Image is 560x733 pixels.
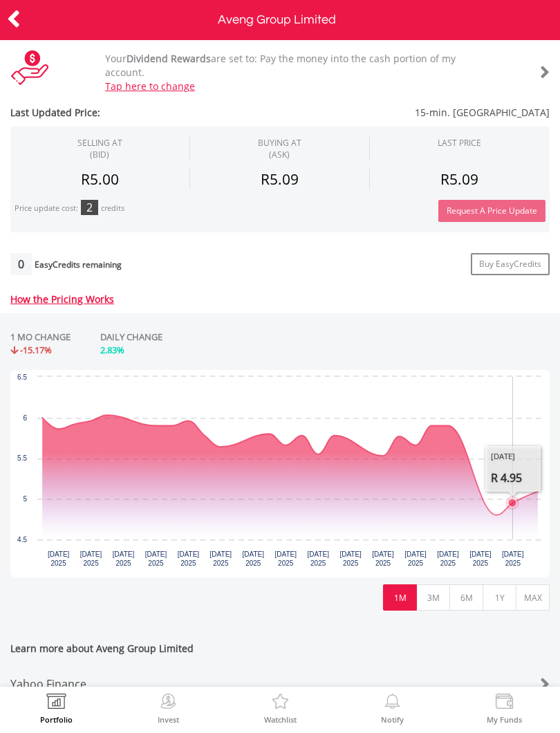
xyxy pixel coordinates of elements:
[10,666,550,703] a: Yahoo Finance
[372,550,394,567] text: [DATE] 2025
[307,550,329,567] text: [DATE] 2025
[235,106,550,120] span: 15-min. [GEOGRAPHIC_DATA]
[483,584,516,611] button: 1Y
[449,584,483,611] button: 6M
[77,149,122,160] span: (BID)
[381,694,404,723] a: Notify
[81,200,98,215] div: 2
[502,550,524,567] text: [DATE] 2025
[17,454,27,462] text: 5.5
[46,694,67,713] img: View Portfolio
[10,370,550,577] div: Chart. Highcharts interactive chart.
[508,499,516,507] path: Tuesday, 19 Aug 2025, 4.95.
[516,584,550,611] button: MAX
[494,694,515,713] img: View Funds
[80,550,102,567] text: [DATE] 2025
[100,344,124,356] span: 2.83%
[20,344,52,356] span: -15.17%
[40,694,73,723] a: Portfolio
[469,550,492,567] text: [DATE] 2025
[17,536,27,544] text: 4.5
[270,694,291,713] img: Watchlist
[113,550,135,567] text: [DATE] 2025
[10,293,114,306] a: How the Pricing Works
[10,253,32,275] div: 0
[264,694,297,723] a: Watchlist
[339,550,362,567] text: [DATE] 2025
[158,694,179,713] img: Invest Now
[437,550,459,567] text: [DATE] 2025
[77,137,122,160] div: SELLING AT
[243,550,265,567] text: [DATE] 2025
[471,253,550,275] a: Buy EasyCredits
[383,584,417,611] button: 1M
[15,203,78,214] div: Price update cost:
[382,694,403,713] img: View Notifications
[100,331,213,344] div: DAILY CHANGE
[438,137,481,149] div: LAST PRICE
[487,694,522,723] a: My Funds
[40,716,73,723] label: Portfolio
[258,137,301,160] span: BUYING AT
[178,550,200,567] text: [DATE] 2025
[487,716,522,723] label: My Funds
[17,373,27,381] text: 6.5
[10,370,550,577] svg: Interactive chart
[10,666,505,703] div: Yahoo Finance
[416,584,450,611] button: 3M
[158,694,179,723] a: Invest
[10,106,235,120] span: Last Updated Price:
[105,80,195,93] a: Tap here to change
[95,52,467,93] div: Your are set to: Pay the money into the cash portion of my account.
[210,550,232,567] text: [DATE] 2025
[35,260,122,272] div: EasyCredits remaining
[258,149,301,160] span: (ASK)
[101,203,124,214] div: credits
[261,169,299,189] span: R5.09
[264,716,297,723] label: Watchlist
[81,169,119,189] span: R5.00
[23,414,27,422] text: 6
[274,550,297,567] text: [DATE] 2025
[23,495,27,503] text: 5
[48,550,70,567] text: [DATE] 2025
[381,716,404,723] label: Notify
[438,200,545,222] button: Request A Price Update
[158,716,179,723] label: Invest
[10,642,550,666] span: Learn more about Aveng Group Limited
[404,550,427,567] text: [DATE] 2025
[440,169,478,189] span: R5.09
[145,550,167,567] text: [DATE] 2025
[127,52,211,65] b: Dividend Rewards
[10,331,71,344] div: 1 MO CHANGE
